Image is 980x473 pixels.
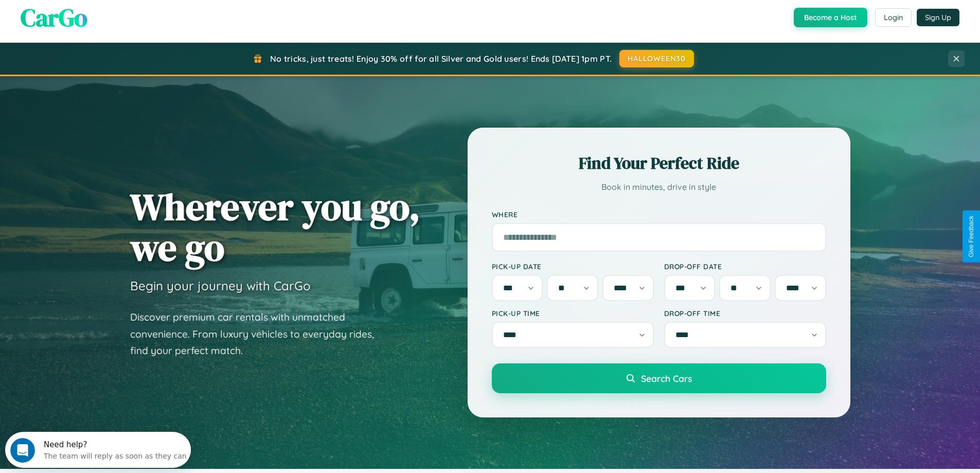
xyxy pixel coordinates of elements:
[4,4,191,32] div: Open Intercom Messenger
[492,210,826,219] label: Where
[5,432,191,468] iframe: Intercom live chat discovery launcher
[270,54,612,64] span: No tricks, just treats! Enjoy 30% off for all Silver and Gold users! Ends [DATE] 1pm PT.
[130,186,420,268] h1: Wherever you go, we go
[10,438,35,463] iframe: Intercom live chat
[492,180,826,195] p: Book in minutes, drive in style
[794,8,867,27] button: Become a Host
[21,1,87,34] span: CarGo
[917,9,959,26] button: Sign Up
[130,309,387,359] p: Discover premium car rentals with unmatched convenience. From luxury vehicles to everyday rides, ...
[664,262,826,271] label: Drop-off Date
[641,373,692,384] span: Search Cars
[39,9,182,17] div: Need help?
[130,278,311,293] h3: Begin your journey with CarGo
[664,309,826,318] label: Drop-off Time
[968,216,975,257] div: Give Feedback
[492,309,654,318] label: Pick-up Time
[492,363,826,393] button: Search Cars
[492,152,826,174] h2: Find Your Perfect Ride
[619,50,694,67] button: HALLOWEEN30
[39,17,182,28] div: The team will reply as soon as they can
[492,262,654,271] label: Pick-up Date
[875,8,912,27] button: Login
